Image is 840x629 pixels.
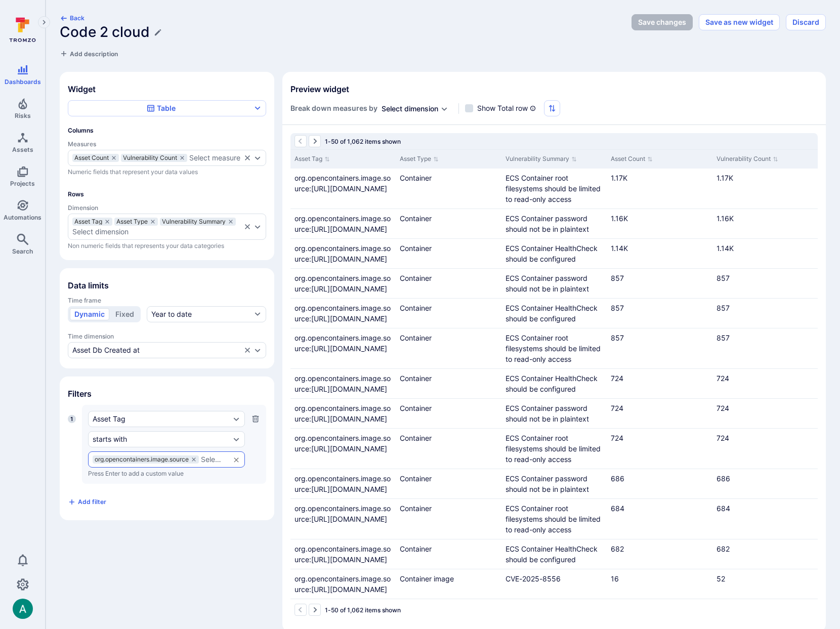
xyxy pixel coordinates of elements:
button: Expand dropdown [232,415,240,423]
div: Cell for Vulnerability Summary [501,539,607,569]
div: Cell for Asset Type [396,239,501,268]
span: org.opencontainers.image.source:[URL][DOMAIN_NAME] [295,244,391,263]
span: org.opencontainers.image.source:[URL][DOMAIN_NAME] [295,474,391,493]
div: Cell for Asset Type [396,369,501,398]
span: 857 [611,333,624,342]
span: 1.17K [717,174,733,182]
div: Cell for Asset Count [607,269,712,298]
div: Year to date [151,309,192,319]
div: Cell for Vulnerability Count [712,399,818,428]
span: ECS Container password should not be in plaintext [506,474,589,493]
p: Press Enter to add a custom value [88,470,245,478]
div: Cell for Vulnerability Summary [501,299,607,328]
span: ECS Container root filesystems should be limited to read-only access [506,504,601,534]
button: Table [68,100,266,116]
div: Cell for Vulnerability Count [712,169,818,208]
div: Cell for Asset Count [607,599,712,628]
button: Add filter [68,494,106,510]
span: Container [400,504,432,513]
div: Cell for Vulnerability Count [712,328,818,368]
span: 16 [611,574,619,583]
button: Add description [60,49,118,59]
div: starts with [93,435,127,443]
button: Clear selection [243,346,251,354]
button: Save as new widget [699,14,780,30]
span: 724 [611,374,623,383]
div: Table [147,103,176,113]
div: Cell for Asset Count [607,328,712,368]
div: Cell for Asset Count [607,429,712,469]
span: ECS Container HealthCheck should be configured [506,304,598,323]
button: Go to the previous page [295,604,307,616]
button: Expand dropdown [254,223,262,231]
div: Cell for Asset Count [607,239,712,268]
div: Cell for Asset Type [396,399,501,428]
button: Expand dropdown [254,346,262,354]
span: 1.16K [717,214,734,223]
div: Cell for Asset Count [607,299,712,328]
div: Asset Type [114,218,158,226]
div: Cell for Vulnerability Count [712,299,818,328]
span: Container [400,333,432,342]
div: Cell for Asset Type [396,499,501,539]
div: Cell for Asset Tag [290,239,396,268]
span: org.opencontainers.image.source:[URL][DOMAIN_NAME] [295,574,391,594]
div: Cell for Asset Tag [290,539,396,569]
div: Cell for Asset Type [396,429,501,469]
input: Select parameters [201,455,225,464]
span: 1 [68,415,76,423]
button: Go to the next page [309,135,321,147]
div: Cell for Asset Tag [290,369,396,398]
button: Save changes [632,14,693,30]
div: dimensions [68,214,266,240]
button: Expand dropdown [254,154,262,162]
div: Cell for Vulnerability Summary [501,499,607,539]
span: Filters [68,389,266,399]
button: Sort by Asset Type [400,154,439,164]
div: Cell for Vulnerability Summary [501,328,607,368]
span: 724 [717,434,729,442]
button: Sort by Vulnerability Count [717,154,778,164]
span: org.opencontainers.image.source:[URL][DOMAIN_NAME] [295,174,391,193]
span: Automations [4,214,41,221]
span: ECS Container HealthCheck should be configured [506,544,598,564]
span: 686 [717,474,730,483]
div: Cell for Vulnerability Count [712,499,818,539]
span: Vulnerability Summary [162,219,226,225]
span: Rows [68,190,266,198]
div: Asset Count [72,154,119,162]
span: Container [400,304,432,312]
div: Cell for Asset Tag [290,209,396,238]
span: Time dimension [68,332,266,340]
span: 1-50 of 1,062 items shown [325,138,401,145]
div: Cell for Vulnerability Count [712,429,818,469]
div: Cell for Vulnerability Count [712,269,818,298]
button: Edit title [154,28,162,36]
div: Cell for Vulnerability Summary [501,269,607,298]
div: Cell for Asset Tag [290,269,396,298]
span: org.opencontainers.image.source:[URL][DOMAIN_NAME] [295,333,391,353]
span: Container image [400,574,454,583]
button: starts with [93,435,230,443]
span: ECS Container password should not be in plaintext [506,214,589,233]
div: Cell for Asset Type [396,209,501,238]
button: Discard [786,14,826,30]
button: Asset Tag [93,415,230,423]
button: Select dimension [72,228,241,236]
span: Asset Type [116,219,148,225]
span: org.opencontainers.image.source:[URL][DOMAIN_NAME] [295,374,391,393]
span: ECS Container HealthCheck should be configured [506,374,598,393]
button: Expand navigation menu [38,16,50,28]
div: Cell for Vulnerability Count [712,239,818,268]
div: Cell for Asset Tag [290,399,396,428]
a: Back [60,14,85,22]
div: Cell for Vulnerability Count [712,539,818,569]
div: Cell for Asset Type [396,169,501,208]
span: Container [400,544,432,553]
div: Cell for Asset Type [396,599,501,628]
span: Container [400,404,432,412]
h1: Code 2 cloud [60,24,150,40]
span: Add filter [78,498,106,506]
span: 1-50 of 1,062 items shown [325,606,401,614]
